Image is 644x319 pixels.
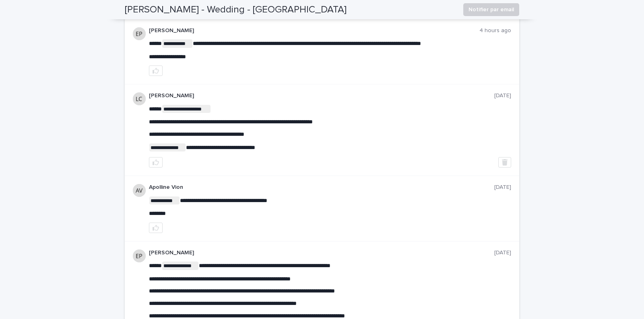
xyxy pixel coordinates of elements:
p: [PERSON_NAME] [149,92,494,99]
p: Apolline Vion [149,184,494,191]
p: [DATE] [494,92,511,99]
p: [DATE] [494,249,511,256]
button: like this post [149,65,163,76]
button: Notifier par email [463,3,519,16]
p: 4 hours ago [479,27,511,34]
span: Notifier par email [469,6,514,14]
button: Delete post [498,157,511,168]
p: [PERSON_NAME] [149,249,494,256]
p: [DATE] [494,184,511,191]
button: like this post [149,157,163,168]
p: [PERSON_NAME] [149,27,479,34]
button: like this post [149,223,163,233]
h2: [PERSON_NAME] - Wedding - [GEOGRAPHIC_DATA] [125,4,347,16]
